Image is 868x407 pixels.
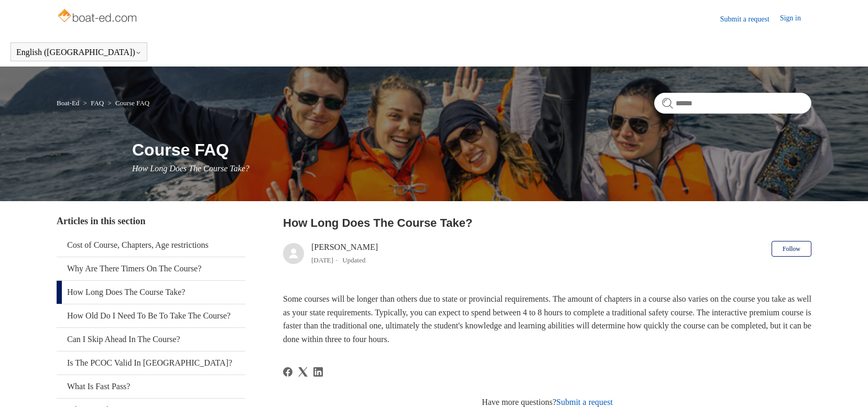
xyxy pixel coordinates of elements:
[283,367,292,377] a: Facebook
[313,367,323,377] svg: Share this page on LinkedIn
[105,99,149,107] li: Course FAQ
[283,367,292,377] svg: Share this page on Facebook
[57,257,245,280] a: Why Are There Timers On The Course?
[115,99,149,107] a: Course FAQ
[556,398,613,406] a: Submit a request
[57,351,245,375] a: Is The PCOC Valid In [GEOGRAPHIC_DATA]?
[313,367,323,377] a: LinkedIn
[57,234,245,257] a: Cost of Course, Chapters, Age restrictions
[57,216,145,226] span: Articles in this section
[132,164,249,173] span: How Long Does The Course Take?
[342,256,365,264] li: Updated
[720,14,780,25] a: Submit a request
[57,99,79,107] a: Boat-Ed
[57,304,245,327] a: How Old Do I Need To Be To Take The Course?
[57,99,81,107] li: Boat-Ed
[654,93,811,114] input: Search
[772,241,811,257] button: Follow Article
[57,281,245,304] a: How Long Does The Course Take?
[311,241,378,266] div: [PERSON_NAME]
[780,13,811,25] a: Sign in
[311,256,333,264] time: 03/21/2024, 11:28
[298,367,308,377] a: X Corp
[132,137,811,162] h1: Course FAQ
[283,292,811,346] p: Some courses will be longer than others due to state or provincial requirements. The amount of ch...
[57,6,140,27] img: Boat-Ed Help Center home page
[57,328,245,351] a: Can I Skip Ahead In The Course?
[91,99,104,107] a: FAQ
[57,375,245,398] a: What Is Fast Pass?
[283,214,811,232] h2: How Long Does The Course Take?
[298,367,308,377] svg: Share this page on X Corp
[833,372,860,399] div: Live chat
[81,99,106,107] li: FAQ
[16,48,142,57] button: English ([GEOGRAPHIC_DATA])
